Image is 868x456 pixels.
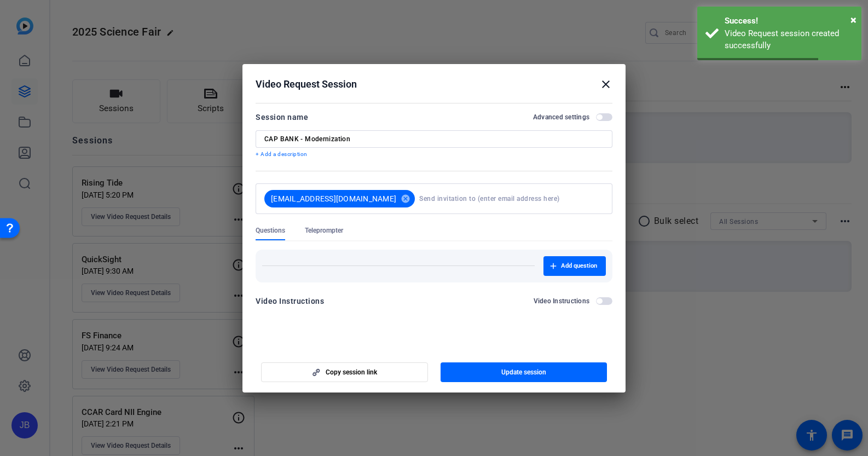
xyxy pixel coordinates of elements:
div: Video Request session created successfully [725,27,853,52]
span: Teleprompter [305,226,343,235]
div: Video Instructions [256,295,324,308]
mat-icon: cancel [396,194,415,204]
input: Enter Session Name [264,135,604,143]
button: Copy session link [261,362,428,382]
button: Update session [441,362,607,382]
span: Copy session link [326,368,377,377]
mat-icon: close [599,78,612,91]
span: Questions [256,226,285,235]
span: Update session [501,368,546,377]
div: Video Request Session [256,78,612,91]
div: Session name [256,111,308,124]
h2: Video Instructions [534,297,590,305]
span: [EMAIL_ADDRESS][DOMAIN_NAME] [271,193,396,204]
span: × [850,13,857,26]
p: + Add a description [256,150,612,159]
h2: Advanced settings [533,113,589,122]
span: Add question [561,262,597,270]
div: Success! [725,15,853,27]
input: Send invitation to (enter email address here) [419,188,599,210]
button: Close [850,11,857,28]
button: Add question [543,256,606,276]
